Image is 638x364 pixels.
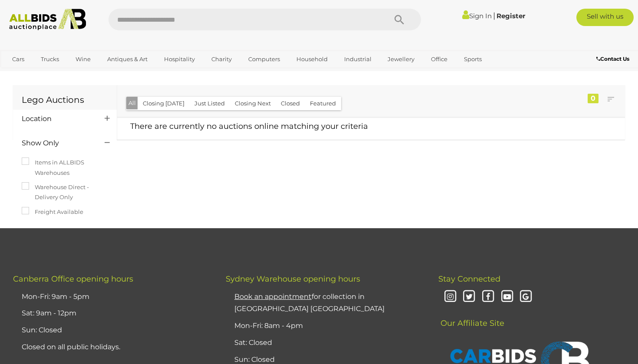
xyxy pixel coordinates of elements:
[20,289,204,305] li: Mon-Fri: 9am - 5pm
[234,292,312,301] u: Book an appointment
[462,289,477,305] i: Twitter
[232,318,417,334] li: Mon-Fri: 8am - 4pm
[206,52,237,66] a: Charity
[438,305,504,328] span: Our Affiliate Site
[443,289,458,305] i: Instagram
[20,339,204,356] li: Closed on all public holidays.
[493,11,495,20] span: |
[70,52,96,66] a: Wine
[576,9,634,26] a: Sell with us
[35,52,65,66] a: Trucks
[22,182,108,203] label: Warehouse Direct - Delivery Only
[596,56,629,62] b: Contact Us
[234,292,385,313] a: Book an appointmentfor collection in [GEOGRAPHIC_DATA] [GEOGRAPHIC_DATA]
[20,305,204,322] li: Sat: 9am - 12pm
[305,97,341,110] button: Featured
[500,289,515,305] i: Youtube
[382,52,420,66] a: Jewellery
[22,115,92,123] h4: Location
[230,97,276,110] button: Closing Next
[480,289,496,305] i: Facebook
[425,52,453,66] a: Office
[462,12,492,20] a: Sign In
[22,207,83,217] label: Freight Available
[339,52,377,66] a: Industrial
[158,52,201,66] a: Hospitality
[7,52,30,66] a: Cars
[7,66,79,81] a: [GEOGRAPHIC_DATA]
[596,54,631,64] a: Contact Us
[102,52,153,66] a: Antiques & Art
[189,97,230,110] button: Just Listed
[22,139,92,147] h4: Show Only
[13,274,133,284] span: Canberra Office opening hours
[276,97,305,110] button: Closed
[291,52,333,66] a: Household
[22,95,108,105] h1: Lego Auctions
[22,157,108,178] label: Items in ALLBIDS Warehouses
[226,274,360,284] span: Sydney Warehouse opening hours
[130,121,368,131] span: There are currently no auctions online matching your criteria
[5,9,91,30] img: Allbids.com.au
[138,97,190,110] button: Closing [DATE]
[378,9,421,30] button: Search
[126,97,138,109] button: All
[588,94,599,103] div: 0
[20,322,204,339] li: Sun: Closed
[458,52,487,66] a: Sports
[438,274,500,284] span: Stay Connected
[497,12,525,20] a: Register
[243,52,286,66] a: Computers
[232,334,417,351] li: Sat: Closed
[519,289,534,305] i: Google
